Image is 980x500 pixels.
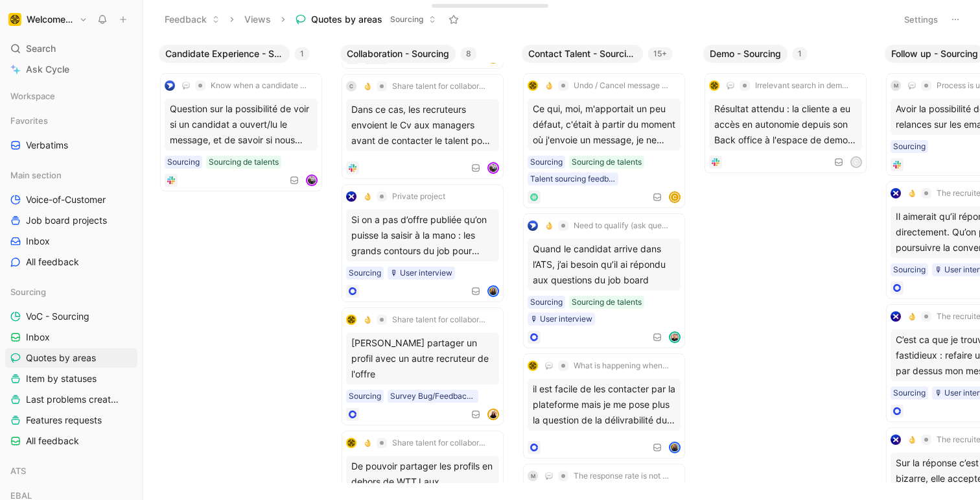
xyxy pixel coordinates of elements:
span: Need to qualify (ask questions to the talent) the talent before schedule an interview [574,220,670,231]
img: Welcome to the Jungle [8,13,21,26]
div: SourcingVoC - SourcingInboxQuotes by areasItem by statusesLast problems createdFeatures requestsA... [5,282,137,451]
img: 💬 [182,82,190,89]
div: [PERSON_NAME] partager un profil avec un autre recruteur de l'offre [346,333,499,385]
a: All feedback [5,431,137,451]
span: Undo / Cancel message sent [574,80,670,91]
a: All feedback [5,252,137,272]
div: Workspace [5,86,137,106]
button: Contact Talent - Sourcing [522,45,643,63]
img: 👌 [364,193,371,200]
a: Inbox [5,232,137,251]
img: 💬 [908,82,916,89]
a: logo💬What is happening when recruiter contact a talentil est facile de les contacter par la plate... [523,353,685,458]
span: VoC - Sourcing [26,310,89,323]
div: Sourcing de talents [572,156,642,169]
div: Candida te Experience - Sourcing1 [154,39,335,202]
a: logo👌Undo / Cancel message sentCe qui, moi, m'apportait un peu défaut, c'était à partir du moment... [523,73,685,208]
div: Sourcing [530,296,563,309]
span: Irrelevant search in demo mode [755,80,851,91]
div: Sourcing [893,387,926,399]
img: 👌 [908,189,916,197]
div: 🎙 User interview [530,313,592,326]
div: 15+ [648,47,672,60]
img: logo [709,80,719,91]
a: Job board projects [5,211,137,230]
div: M [528,471,538,481]
img: 💬 [545,472,553,480]
button: Candida te Experience - Sourcing [159,45,290,63]
div: Sourcing [167,156,200,169]
img: logo [891,435,901,445]
button: 👌Undo / Cancel message sent [541,78,674,93]
a: logo👌Need to qualify (ask questions to the talent) the talent before schedule an interviewQuand l... [523,213,685,348]
span: Candida﻿te Experience - Sourcing [165,47,283,60]
span: Voice-of-Customer [26,193,106,206]
img: logo [891,188,901,198]
span: Quotes by areas [311,13,382,26]
span: Follo﻿w up - Sourcing [891,47,978,60]
button: 👌Share talent for collaboration [359,312,493,327]
span: Share talent for collaboration [392,438,488,448]
a: Item by statuses [5,369,137,388]
div: il est facile de les contacter par la plateforme mais je me pose plus la question de la délivrabi... [528,379,681,431]
span: Main section [10,169,62,182]
div: Sourcing [349,267,381,280]
div: Sourcing [893,140,926,153]
div: Main section [5,165,137,185]
div: Sourcing [893,263,926,276]
img: avatar [489,163,498,173]
div: Résultat attendu : la cliente a eu accès en autonomie depuis son Back office à l'espace de demo, ... [709,99,862,150]
div: Favorites [5,111,137,130]
span: What is happening when recruiter contact a talent [574,361,670,371]
div: Search [5,39,137,58]
div: 1 [295,47,309,60]
span: The response rate is not high enough. (answer rate) [574,471,670,481]
a: Voice-of-Customer [5,190,137,209]
span: Search [26,41,56,56]
div: Question sur la possibilité de voir si un candidat a ouvert/lu le message, et de savoir si nous r... [165,99,318,150]
button: 💬The response rate is not high enough. (answer rate) [541,468,674,484]
img: 👌 [545,222,553,230]
img: avatar [307,176,316,185]
img: avatar [670,443,679,452]
button: 💬Irrelevant search in demo mode [722,78,856,93]
img: 💬 [727,82,734,89]
div: Dans ce cas, les recruteurs envoient le Cv aux managers avant de contacter le talent pour avoir u... [346,99,499,151]
div: Quand le candidat arrive dans l’ATS, j’ai besoin qu’il ai répondu aux questions du job board [528,239,681,291]
span: Collaboration - Sourcing [347,47,449,60]
img: 👌 [545,82,553,89]
span: All feedback [26,435,79,447]
a: Ask Cycle [5,60,137,79]
span: Share talent for collaboration [392,81,488,91]
div: De mo - Sourcing1 [698,39,880,184]
img: 👌 [364,316,371,324]
a: C👌Share talent for collaborationDans ce cas, les recruteurs envoient le Cv aux managers avant de ... [342,74,504,179]
img: 💬 [545,362,553,370]
a: VoC - Sourcing [5,307,137,326]
span: Share talent for collaboration [392,315,488,325]
a: Verbatims [5,136,137,155]
a: Features requests [5,411,137,430]
button: Settings [898,10,944,29]
img: logo [528,80,538,91]
button: 👌Share talent for collaboration [359,435,493,451]
div: Contact Talent - Sourcing15+ [517,39,698,489]
span: Sourcing [390,13,423,26]
span: De﻿mo - Sourcing [710,47,781,60]
img: 👌 [364,439,371,447]
div: 8 [461,47,476,60]
img: logo [891,311,901,322]
div: Sourcing de talents [572,296,642,309]
img: 👌 [908,313,916,320]
div: Sourcing [5,282,137,302]
button: 💬What is happening when recruiter contact a talent [541,358,674,374]
button: 👌Need to qualify (ask questions to the talent) the talent before schedule an interview [541,218,674,233]
div: 1 [793,47,807,60]
img: logo [346,438,356,448]
img: logo [165,80,175,91]
span: Ask Cycle [26,62,69,77]
span: Features requests [26,414,102,427]
a: logo👌Share talent for collaboration[PERSON_NAME] partager un profil avec un autre recruteur de l'... [342,307,504,425]
span: Private project [392,191,445,202]
span: ATS [10,464,26,477]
